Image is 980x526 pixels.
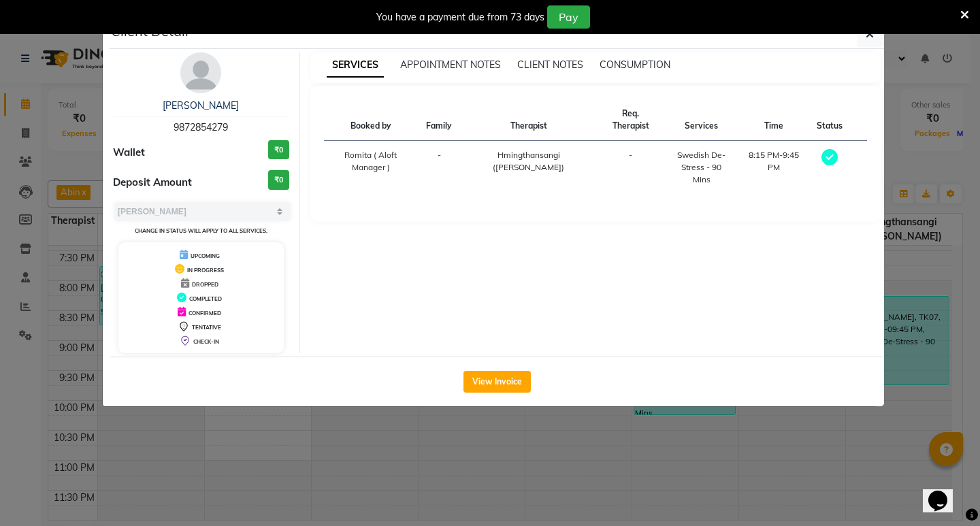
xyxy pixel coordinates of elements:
[193,338,219,345] span: CHECK-IN
[163,99,239,112] a: [PERSON_NAME]
[738,99,808,141] th: Time
[738,141,808,195] td: 8:15 PM-9:45 PM
[324,99,419,141] th: Booked by
[600,59,670,71] span: CONSUMPTION
[268,170,289,190] h3: ₹0
[189,310,221,316] span: CONFIRMED
[418,99,460,141] th: Family
[418,141,460,195] td: -
[547,5,590,29] button: Pay
[808,99,851,141] th: Status
[268,140,289,160] h3: ₹0
[517,59,583,71] span: CLIENT NOTES
[493,150,564,172] span: Hmingthansangi ([PERSON_NAME])
[187,267,224,274] span: IN PROGRESS
[192,324,221,331] span: TENTATIVE
[113,145,145,161] span: Wallet
[923,472,966,512] iframe: chat widget
[673,149,731,186] div: Swedish De-Stress - 90 Mins
[597,99,664,141] th: Req. Therapist
[400,59,501,71] span: APPOINTMENT NOTES
[324,141,419,195] td: Romita ( Aloft Manager )
[665,99,739,141] th: Services
[189,295,222,302] span: COMPLETED
[463,371,531,393] button: View Invoice
[327,53,384,78] span: SERVICES
[113,175,192,191] span: Deposit Amount
[174,121,228,133] span: 9872854279
[191,252,220,259] span: UPCOMING
[460,99,597,141] th: Therapist
[135,227,267,234] small: Change in status will apply to all services.
[180,52,221,93] img: avatar
[192,281,218,288] span: DROPPED
[376,10,544,24] div: You have a payment due from 73 days
[597,141,664,195] td: -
